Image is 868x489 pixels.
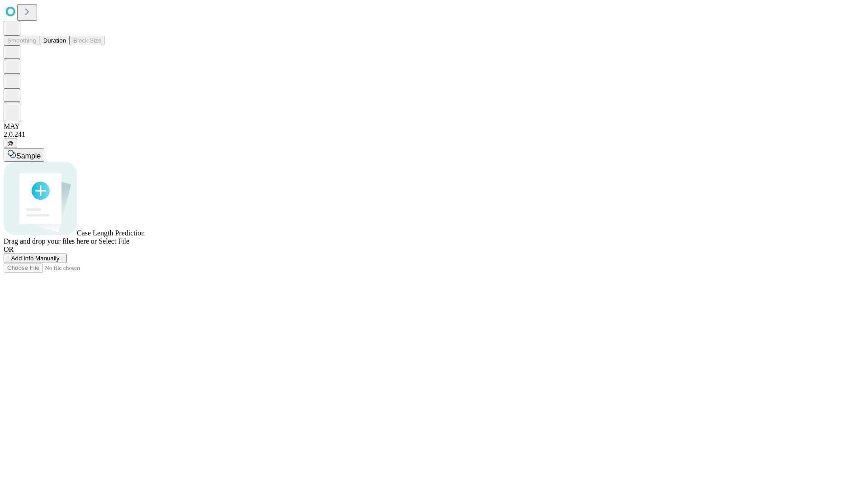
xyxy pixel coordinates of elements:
[77,229,145,237] span: Case Length Prediction
[7,140,14,147] span: @
[99,237,129,245] span: Select File
[11,255,60,262] span: Add Info Manually
[4,36,40,45] button: Smoothing
[16,152,41,160] span: Sample
[4,148,44,162] button: Sample
[4,254,67,263] button: Add Info Manually
[4,245,14,253] span: OR
[4,237,97,245] span: Drag and drop your files here or
[40,36,70,45] button: Duration
[70,36,105,45] button: Block Size
[4,130,864,139] div: 2.0.241
[4,122,864,130] div: MAY
[4,139,17,148] button: @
